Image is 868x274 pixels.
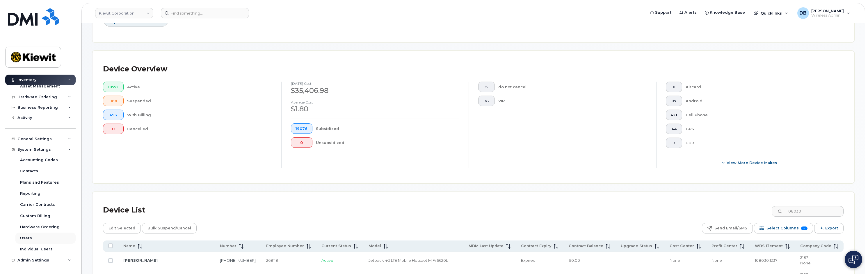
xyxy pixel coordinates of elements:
[666,124,682,134] button: 44
[702,223,753,233] button: Send Email/SMS
[127,110,272,120] div: With Billing
[666,82,682,92] button: 11
[712,243,737,249] span: Profit Center
[814,223,844,233] button: Export
[666,96,682,106] button: 97
[103,82,124,92] button: 18552
[103,110,124,120] button: 493
[483,99,490,103] span: 162
[569,258,580,263] span: $0.00
[147,224,191,233] span: Bulk Suspend/Cancel
[220,243,236,249] span: Number
[686,138,834,148] div: HUB
[498,82,647,92] div: do not cancel
[755,243,783,249] span: WBS Element
[316,123,459,134] div: Subsidized
[296,127,307,131] span: 19076
[754,223,813,233] button: Select Columns 11
[727,160,777,166] span: View More Device Makes
[316,137,459,148] div: Unsubsidized
[750,7,792,19] div: Quicklinks
[686,124,834,134] div: GPS
[103,124,124,134] button: 0
[95,8,153,18] a: Kiewit Corporation
[127,96,272,106] div: Suspended
[569,243,603,249] span: Contract Balance
[103,62,167,77] div: Device Overview
[108,99,119,103] span: 1168
[670,243,694,249] span: Cost Center
[655,10,671,15] span: Support
[103,96,124,106] button: 1168
[478,82,495,92] button: 5
[621,243,652,249] span: Upgrade Status
[712,258,722,263] span: None
[646,7,675,18] a: Support
[755,258,777,263] span: 108030.1237
[670,113,677,117] span: 421
[521,258,536,263] span: Expired
[811,8,844,13] span: [PERSON_NAME]
[521,243,551,249] span: Contract Expiry
[686,110,834,120] div: Cell Phone
[761,11,782,15] span: Quicklinks
[220,258,256,263] a: [PHONE_NUMBER]
[291,123,313,134] button: 19076
[123,258,158,263] a: [PERSON_NAME]
[793,7,854,19] div: Daniel Buffington
[710,10,745,15] span: Knowledge Base
[161,8,249,18] input: Find something...
[321,243,351,249] span: Current Status
[498,96,647,106] div: VIP
[701,7,749,18] a: Knowledge Base
[266,243,304,249] span: Employee Number
[825,224,838,233] span: Export
[800,261,811,265] span: None
[296,140,307,145] span: 0
[127,82,272,92] div: Active
[675,7,701,18] a: Alerts
[291,82,460,85] h4: [DATE] cost
[801,226,807,230] span: 11
[291,100,460,104] h4: Average cost
[766,224,799,233] span: Select Columns
[811,13,844,18] span: Wireless Admin
[666,157,835,168] button: View More Device Makes
[107,20,129,24] span: suspended
[321,258,333,263] span: Active
[369,243,381,249] span: Model
[483,85,490,89] span: 5
[666,110,682,120] button: 421
[849,255,858,264] img: Open chat
[108,85,119,89] span: 18552
[123,243,135,249] span: Name
[291,86,460,96] div: $35,406.98
[670,258,680,263] span: None
[369,258,448,263] span: Jetpack 4G LTE Mobile Hotspot MiFi 6620L
[670,141,677,145] span: 3
[670,85,677,89] span: 11
[469,243,504,249] span: MDM Last Update
[478,96,495,106] button: 162
[670,99,677,103] span: 97
[772,206,844,217] input: Search Device List ...
[103,223,141,233] button: Edit Selected
[103,203,145,218] div: Device List
[684,10,697,15] span: Alerts
[799,10,807,17] span: DB
[108,127,119,131] span: 0
[291,104,460,114] div: $1.80
[666,138,682,148] button: 3
[686,82,834,92] div: Aircard
[109,224,135,233] span: Edit Selected
[291,137,313,148] button: 0
[266,258,278,263] span: 268118
[686,96,834,106] div: Android
[800,255,808,260] span: 2187
[670,127,677,131] span: 44
[714,224,747,233] span: Send Email/SMS
[127,124,272,134] div: Cancelled
[108,113,119,117] span: 493
[800,243,831,249] span: Company Code
[142,223,197,233] button: Bulk Suspend/Cancel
